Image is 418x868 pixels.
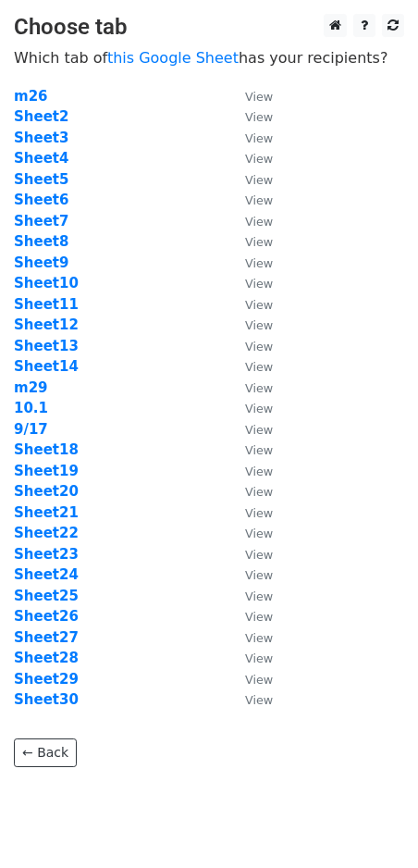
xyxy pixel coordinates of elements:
[227,588,273,604] a: View
[14,629,79,646] a: Sheet27
[227,192,273,208] a: View
[227,525,273,541] a: View
[245,465,273,478] small: View
[107,49,239,67] a: this Google Sheet
[227,88,273,105] a: View
[245,360,273,374] small: View
[245,235,273,249] small: View
[245,693,273,707] small: View
[227,338,273,354] a: View
[14,400,48,416] a: 10.1
[14,171,68,188] a: Sheet5
[245,298,273,312] small: View
[227,400,273,416] a: View
[14,738,77,767] a: ← Back
[227,421,273,438] a: View
[14,546,79,563] a: Sheet23
[245,631,273,645] small: View
[245,110,273,124] small: View
[14,233,68,250] a: Sheet8
[245,402,273,415] small: View
[245,318,273,332] small: View
[14,275,79,291] a: Sheet10
[245,193,273,207] small: View
[227,150,273,167] a: View
[14,421,48,438] a: 9/17
[14,14,404,41] h3: Choose tab
[227,108,273,125] a: View
[14,650,79,666] a: Sheet28
[227,650,273,666] a: View
[245,173,273,187] small: View
[245,131,273,145] small: View
[14,379,48,396] a: m29
[14,525,79,541] a: Sheet22
[245,673,273,687] small: View
[14,483,79,500] a: Sheet20
[227,566,273,583] a: View
[245,485,273,499] small: View
[245,152,273,166] small: View
[227,546,273,563] a: View
[245,610,273,624] small: View
[227,671,273,688] a: View
[227,463,273,479] a: View
[14,588,79,604] a: Sheet25
[14,108,68,125] a: Sheet2
[227,213,273,229] a: View
[245,423,273,437] small: View
[14,338,79,354] a: Sheet13
[14,88,48,105] strong: m26
[14,316,79,333] a: Sheet12
[14,130,68,146] a: Sheet3
[14,566,79,583] a: Sheet24
[14,213,68,229] strong: Sheet7
[227,171,273,188] a: View
[14,691,79,708] a: Sheet30
[245,443,273,457] small: View
[14,150,68,167] a: Sheet4
[245,340,273,353] small: View
[14,504,79,521] strong: Sheet21
[227,691,273,708] a: View
[227,483,273,500] a: View
[245,548,273,562] small: View
[14,463,79,479] a: Sheet19
[245,589,273,603] small: View
[227,504,273,521] a: View
[227,441,273,458] a: View
[245,277,273,291] small: View
[245,568,273,582] small: View
[14,441,79,458] a: Sheet18
[227,629,273,646] a: View
[245,256,273,270] small: View
[14,48,404,68] p: Which tab of has your recipients?
[14,608,79,625] a: Sheet26
[245,381,273,395] small: View
[14,296,79,313] a: Sheet11
[14,358,79,375] a: Sheet14
[227,275,273,291] a: View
